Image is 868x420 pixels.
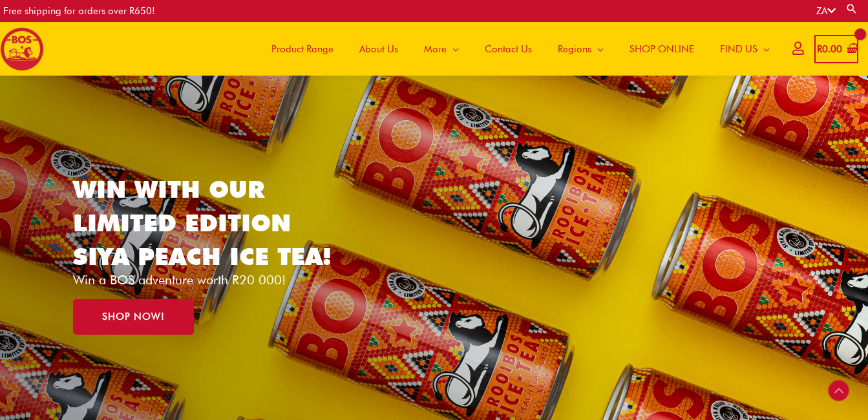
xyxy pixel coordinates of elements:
a: Product Range [259,22,346,76]
span: Product Range [271,30,333,68]
a: Contact Us [472,22,545,76]
span: FIND US [720,30,757,68]
span: Regions [558,30,591,68]
a: Regions [545,22,617,76]
a: SHOP NOW! [73,299,194,335]
a: More [411,22,472,76]
span: More [424,30,447,68]
a: ZA [816,5,836,17]
span: R [817,43,822,55]
a: SHOP ONLINE [617,22,707,76]
span: SHOP ONLINE [630,30,694,68]
a: About Us [346,22,411,76]
span: Contact Us [485,30,532,68]
a: View Shopping Cart, empty [814,35,858,64]
span: SHOP NOW! [102,312,165,322]
bdi: 0.00 [817,43,842,55]
a: WIN WITH OUR LIMITED EDITION SIYA PEACH ICE TEA! [73,174,332,271]
nav: Site Navigation [249,22,783,76]
span: About Us [359,30,398,68]
p: Win a BOS adventure worth R20 000! [73,273,352,286]
a: Search button [845,3,858,15]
